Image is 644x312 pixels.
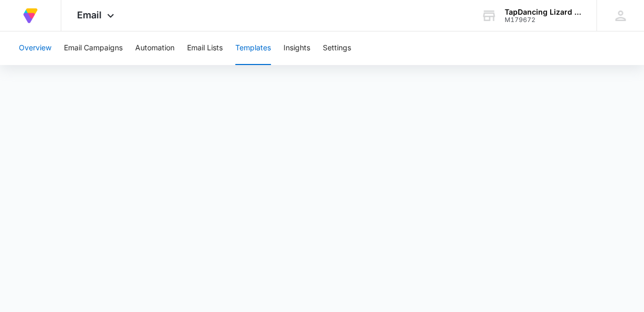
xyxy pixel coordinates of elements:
[187,31,223,65] button: Email Lists
[64,31,123,65] button: Email Campaigns
[21,6,40,25] img: Volusion
[283,31,310,65] button: Insights
[323,31,351,65] button: Settings
[235,31,271,65] button: Templates
[505,8,581,16] div: account name
[19,31,51,65] button: Overview
[505,16,581,24] div: account id
[77,9,102,20] span: Email
[135,31,174,65] button: Automation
